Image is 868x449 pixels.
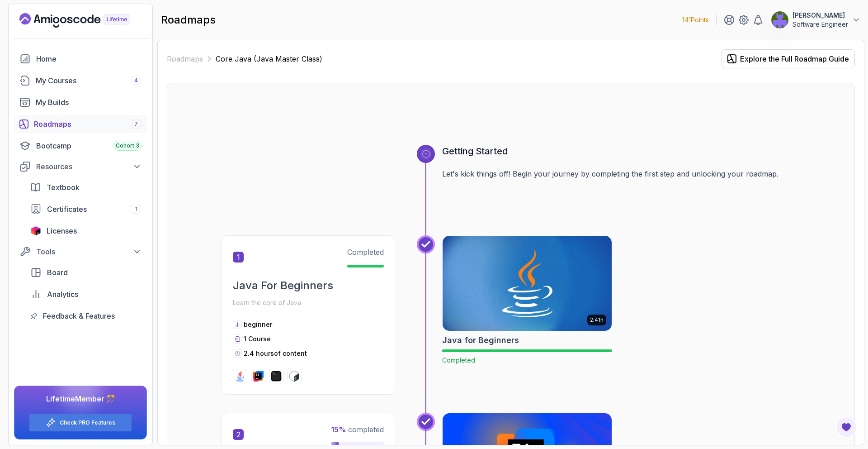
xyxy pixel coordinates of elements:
div: Roadmaps [34,119,142,129]
span: 7 [134,120,138,128]
a: bootcamp [14,137,147,155]
img: user profile image [771,11,788,29]
span: Certificates [47,204,87,215]
a: Java for Beginners card2.41hJava for BeginnersCompleted [442,235,612,365]
img: intellij logo [253,371,264,382]
a: board [25,263,147,282]
a: roadmaps [14,115,147,133]
button: Check PRO Features [29,413,132,432]
div: My Builds [36,97,142,108]
p: Core Java (Java Master Class) [216,53,322,64]
p: Let's kick things off! Begin your journey by completing the first step and unlocking your roadmap. [442,168,800,179]
a: licenses [25,222,147,240]
div: Bootcamp [36,140,142,151]
img: bash logo [289,371,300,382]
h3: Getting Started [442,145,800,158]
span: Completed [347,248,384,257]
span: Analytics [47,289,78,300]
div: Tools [36,246,142,257]
span: 1 [233,252,244,263]
button: Resources [14,158,147,175]
span: Textbook [47,182,80,193]
a: builds [14,93,147,111]
span: Cohort 3 [116,142,139,149]
img: java logo [235,371,245,382]
p: Learn the core of Java [233,296,384,309]
a: courses [14,72,147,90]
p: beginner [244,320,272,329]
button: Open Feedback Button [835,416,857,438]
a: analytics [25,285,147,303]
h2: Java For Beginners [233,278,384,293]
h2: roadmaps [161,13,216,27]
span: Feedback & Features [43,310,115,321]
a: Check PRO Features [60,419,115,426]
img: Java for Beginners card [443,236,612,331]
p: [PERSON_NAME] [793,11,848,20]
div: Resources [36,161,142,172]
p: 2.4 hours of content [244,349,307,358]
a: Landing page [19,13,151,28]
span: Completed [442,356,475,364]
span: 15 % [331,425,346,434]
button: user profile image[PERSON_NAME]Software Engineer [771,11,861,29]
img: terminal logo [271,371,282,382]
span: Board [47,267,68,278]
a: Roadmaps [167,53,203,64]
p: Software Engineer [793,20,848,29]
img: jetbrains icon [30,226,41,235]
a: feedback [25,307,147,325]
a: home [14,50,147,68]
div: Home [36,53,142,64]
span: 4 [134,77,138,84]
a: textbook [25,178,147,196]
span: 1 Course [244,335,271,343]
h2: Java for Beginners [442,334,519,347]
div: Explore the Full Roadmap Guide [740,53,849,64]
a: certificates [25,200,147,218]
button: Tools [14,244,147,260]
p: 141 Points [682,15,709,24]
span: Licenses [47,225,77,236]
div: My Courses [36,75,142,86]
span: 2 [233,429,244,440]
button: Explore the Full Roadmap Guide [722,49,855,68]
p: 2.41h [590,316,604,324]
span: 1 [135,205,137,213]
span: completed [331,425,384,434]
